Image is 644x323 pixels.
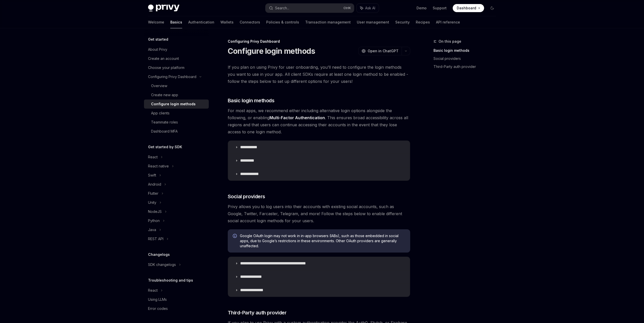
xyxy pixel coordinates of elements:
[148,262,176,268] div: SDK changelogs
[433,55,500,63] a: Social providers
[228,309,287,316] span: Third-Party auth provider
[144,127,209,136] a: Dashboard MFA
[228,107,410,135] span: For most apps, we recommend either including alternative login options alongside the following, o...
[148,306,168,312] div: Error codes
[220,16,234,28] a: Wallets
[368,48,399,54] span: Open in ChatGPT
[148,218,160,224] div: Python
[148,5,179,12] img: dark logo
[228,46,315,56] h1: Configure login methods
[269,115,325,120] a: Multi-Factor Authentication
[240,233,405,249] span: Google OAuth login may not work in in-app browsers (IABs), such as those embedded in social apps,...
[148,227,156,233] div: Java
[148,144,182,150] h5: Get started by SDK
[228,39,410,44] div: Configuring Privy Dashboard
[488,4,496,12] button: Toggle dark mode
[148,36,168,42] h5: Get started
[148,190,158,196] div: Flutter
[439,38,461,44] span: On this page
[228,64,410,85] span: If you plan on using Privy for user onboarding, you’ll need to configure the login methods you wa...
[151,110,170,116] div: App clients
[148,74,196,80] div: Configuring Privy Dashboard
[148,56,179,62] div: Create an account
[395,16,410,28] a: Security
[365,6,375,11] span: Ask AI
[228,203,410,224] span: Privy allows you to log users into their accounts with existing social accounts, such as Google, ...
[275,5,289,11] div: Search...
[148,209,162,215] div: NodeJS
[148,287,158,293] div: React
[148,16,164,28] a: Welcome
[148,46,167,53] div: About Privy
[151,83,167,89] div: Overview
[305,16,351,28] a: Transaction management
[457,6,476,11] span: Dashboard
[148,252,170,258] h5: Changelogs
[436,16,460,28] a: API reference
[144,81,209,90] a: Overview
[416,16,430,28] a: Recipes
[148,181,161,187] div: Android
[144,63,209,72] a: Choose your platform
[357,16,389,28] a: User management
[453,4,484,12] a: Dashboard
[144,304,209,313] a: Error codes
[188,16,214,28] a: Authentication
[433,46,500,55] a: Basic login methods
[151,92,178,98] div: Create new app
[151,119,178,125] div: Teammate roles
[228,193,265,200] span: Social providers
[144,54,209,63] a: Create an account
[357,4,379,13] button: Ask AI
[144,109,209,118] a: App clients
[144,118,209,127] a: Teammate roles
[148,296,167,303] div: Using LLMs
[148,163,169,169] div: React native
[151,101,196,107] div: Configure login methods
[228,97,275,104] span: Basic login methods
[170,16,182,28] a: Basics
[148,200,156,206] div: Unity
[148,277,193,283] h5: Troubleshooting and tips
[148,154,158,160] div: React
[343,6,351,10] span: Ctrl K
[417,6,427,11] a: Demo
[358,47,402,55] button: Open in ChatGPT
[144,45,209,54] a: About Privy
[266,16,299,28] a: Policies & controls
[240,16,260,28] a: Connectors
[265,4,354,13] button: Search...CtrlK
[144,100,209,109] a: Configure login methods
[433,6,447,11] a: Support
[233,234,238,239] svg: Info
[144,295,209,304] a: Using LLMs
[433,63,500,71] a: Third-Party auth provider
[144,90,209,100] a: Create new app
[148,236,163,242] div: REST API
[148,172,156,178] div: Swift
[151,128,178,134] div: Dashboard MFA
[148,65,184,71] div: Choose your platform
